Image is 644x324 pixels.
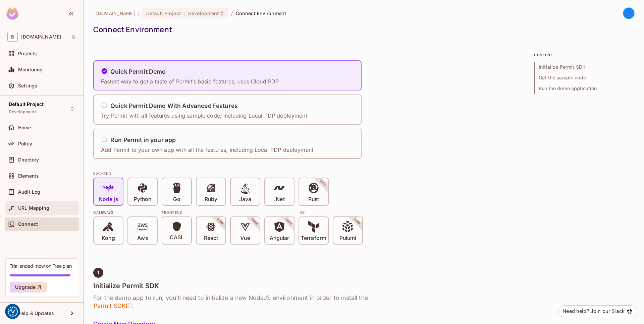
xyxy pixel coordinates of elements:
[8,307,18,317] img: Revisit consent button
[9,102,44,107] span: Default Project
[93,210,158,215] div: Gateways
[204,235,218,242] p: React
[101,146,313,153] p: Add Permit to your own app with all the features, including Local PDP deployment
[6,7,18,20] img: SReyMgAAAABJRU5ErkJggg==
[18,205,49,211] span: URL Mapping
[110,68,166,75] h5: Quick Permit Demo
[276,209,302,235] span: SOON
[110,137,176,143] h5: Run Permit in your app
[93,302,132,310] span: Permit SDK
[18,157,39,163] span: Directory
[339,235,356,242] p: Pulumi
[101,112,307,119] p: Try Permit with all features using sample code, including Local PDP deployment
[170,234,184,241] p: CASL
[93,171,395,176] div: BACKEND
[18,189,40,195] span: Audit Log
[205,196,217,203] p: Ruby
[241,209,268,235] span: SOON
[534,72,635,83] span: Get the sample code
[9,109,36,115] span: Development
[310,170,336,196] span: SOON
[236,10,287,16] span: Connect Environment
[623,8,634,19] img: Rezervace PS
[162,210,294,215] div: Frontend
[93,24,631,35] div: Connect Environment
[21,34,61,40] span: Workspace: buk.cvut.cz
[18,51,37,56] span: Projects
[207,209,233,235] span: SOON
[274,196,284,203] p: .Net
[96,10,135,16] span: the active workspace
[173,196,180,203] p: Go
[534,83,635,94] span: Run the demo application
[301,235,326,242] p: Terraform
[240,235,250,242] p: Vue
[137,235,148,242] p: Aws
[138,10,140,16] li: /
[18,311,54,316] span: Help & Updates
[134,196,151,203] p: Python
[102,235,115,242] p: Kong
[270,235,289,242] p: Angular
[146,10,181,16] span: Default Project
[93,282,395,290] h4: Initialize Permit SDK
[183,11,186,16] span: :
[8,307,18,317] button: Consent Preferences
[534,52,635,58] p: content
[110,103,238,109] h5: Quick Permit Demo With Advanced Features
[344,209,370,235] span: SOON
[18,173,39,179] span: Elements
[534,62,635,72] span: Initialize Permit SDK
[299,210,363,215] div: IAC
[308,196,319,203] p: Rust
[18,67,43,72] span: Monitoring
[97,270,99,275] span: 1
[239,196,251,203] p: Java
[18,83,37,88] span: Settings
[93,294,395,310] h6: For the demo app to run, you’ll need to initialize a new NodeJS environment in order to install t...
[188,10,219,16] span: Development
[101,78,279,85] p: Fastest way to get a taste of Permit’s basic features, uses Cloud PDP
[18,125,31,130] span: Home
[562,307,625,315] div: Need help? Join our Slack
[10,282,47,293] button: Upgrade
[10,263,72,269] div: Trial ended- now on Free plan
[18,221,38,227] span: Connect
[99,196,118,203] p: Node js
[231,10,233,16] li: /
[7,32,18,42] span: B
[18,141,32,146] span: Policy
